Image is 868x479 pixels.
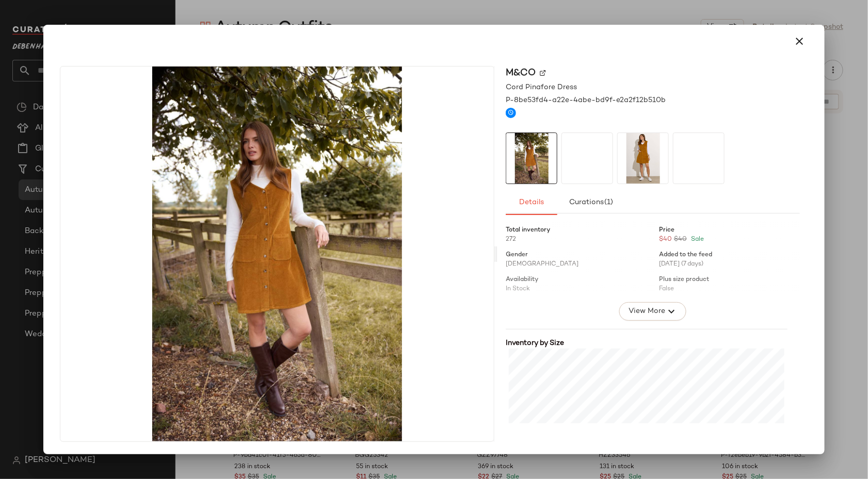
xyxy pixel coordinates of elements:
div: Inventory by Size [506,338,787,349]
img: m5063589427236_orange_xl [60,67,494,441]
img: svg%3e [540,70,546,76]
span: Cord Pinafore Dress [506,82,577,93]
button: View More [619,302,686,321]
img: m5063589427236_orange_xl [506,133,557,184]
span: Curations [569,199,614,207]
span: M&Co [506,66,536,80]
img: m5063589427236_orange_xl_2 [618,133,668,184]
span: Details [519,199,544,207]
span: (1) [604,199,613,207]
span: P-8be53fd4-a22e-4abe-bd9f-e2a2f12b510b [506,95,666,106]
span: View More [628,305,665,318]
